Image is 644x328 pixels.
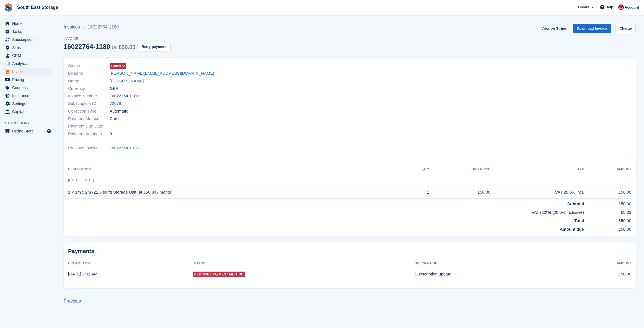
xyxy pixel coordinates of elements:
span: Subscription ID [68,100,110,107]
td: £50.00 [584,186,631,199]
span: Failed [111,64,121,69]
a: Invoices [64,24,83,30]
a: menu [3,60,52,67]
span: £50.00 [118,44,135,50]
td: £50.00 [584,224,631,233]
button: Retry payment [138,42,170,51]
td: 1 [407,186,429,199]
a: menu [3,20,52,27]
a: [PERSON_NAME][EMAIL_ADDRESS][DOMAIN_NAME] [110,70,214,77]
th: Unit Price [429,165,490,174]
div: 16022764-1180 [64,43,135,50]
span: Collection Type [68,108,110,114]
h2: Payments [68,248,631,255]
th: Amount [584,165,631,174]
span: Capital [12,108,45,116]
strong: Total [574,218,584,223]
a: South East Storage [15,3,60,12]
a: Previous [64,299,81,303]
strong: Amount due [560,227,584,231]
th: Created On [68,259,193,268]
span: Billed to [68,70,110,77]
span: Previous Invoice [68,145,110,151]
a: menu [3,76,52,84]
a: Download Invoice [573,24,611,33]
span: [DATE] - [DATE] [68,178,94,182]
th: Description [415,259,570,268]
a: menu [3,44,52,51]
span: Currency [68,85,110,92]
span: Invoice [64,36,170,41]
span: Requires Payment Method [193,272,245,277]
span: Status [68,63,110,69]
span: Payment Method [68,116,110,122]
a: menu [3,68,52,76]
span: Invoice Number [68,93,110,99]
span: 9 [110,131,112,137]
span: Home [12,20,45,27]
a: menu [3,100,52,108]
td: £8.33 [584,207,631,216]
time: 2025-09-10 02:01:03 UTC [68,272,97,276]
span: Invoices [12,68,45,76]
span: Account [625,5,639,10]
a: menu [3,36,52,43]
span: Tasks [12,28,45,35]
a: [PERSON_NAME] [110,78,144,84]
td: £50.00 [584,215,631,224]
td: Subscription update [415,268,570,280]
td: £50.00 [570,268,631,280]
a: Failed [110,63,126,69]
th: Tax [490,165,584,174]
a: menu [3,108,52,116]
span: Create [578,4,589,10]
a: Preview store [46,128,52,134]
nav: breadcrumbs [64,24,170,30]
span: Automatic [110,108,128,114]
a: menu [3,28,52,35]
td: £50.00 [429,186,490,199]
span: Sites [12,44,45,51]
a: menu [3,52,52,59]
th: Description [68,165,407,174]
a: menu [3,92,52,100]
span: Settings [12,100,45,108]
img: Roger Norris [618,4,624,10]
td: VAT (20%) (20.0% inclusive) [68,207,584,216]
strong: Subtotal [567,201,584,206]
span: Subscriptions [12,36,45,43]
a: View on Stripe [539,24,568,33]
td: £50.00 [584,199,631,207]
span: Coupons [12,84,45,92]
span: Analytics [12,60,45,67]
span: 16022764-1180 [110,93,139,99]
span: Storefront [5,120,55,126]
span: Payment Attempts [68,131,110,137]
td: 1 × 1m x 2m (21.5 sq ft) Storage Unit (at £50.00 / month) [68,186,407,199]
span: Card [110,116,119,122]
a: Charge [615,24,636,33]
span: GBP [110,85,118,92]
span: Name [68,78,110,84]
th: Status [193,259,415,268]
span: CRM [12,52,45,59]
a: 16022764-1028 [110,145,139,151]
th: Amount [570,259,631,268]
a: menu [3,127,52,135]
span: Pricing [12,76,45,84]
span: Help [606,4,613,10]
img: stora-icon-8386f47178a22dfd0bd8f6a31ec36ba5ce8667c1dd55bd0f319d3a0aa187defe.svg [4,3,13,12]
span: Payment Due Date [68,123,110,129]
span: for [110,44,117,50]
a: menu [3,84,52,92]
th: QTY [407,165,429,174]
a: 72078 [110,100,121,107]
span: Online Store [12,127,45,135]
div: VAT 20.0% incl. [490,189,584,196]
span: Insurance [12,92,45,100]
